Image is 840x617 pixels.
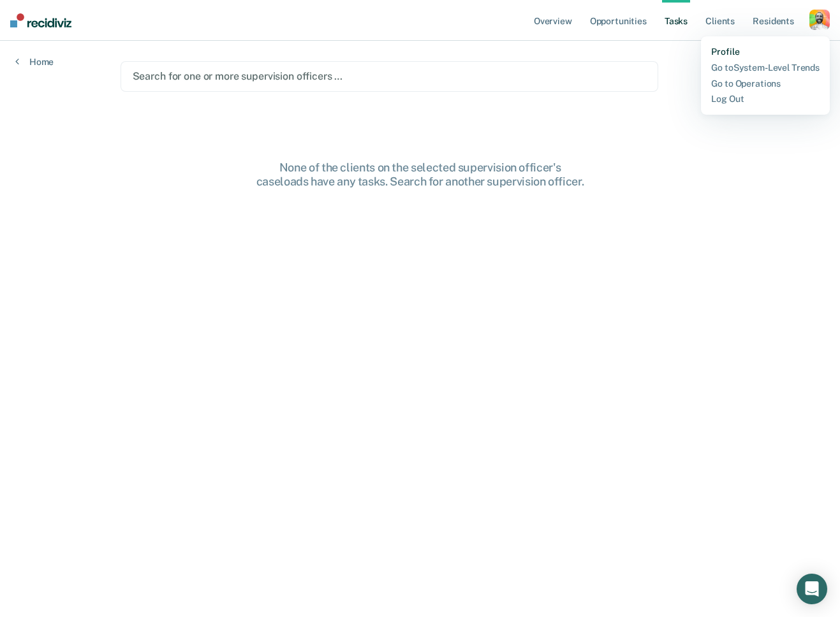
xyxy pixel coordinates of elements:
[711,94,820,105] a: Log Out
[711,78,820,89] a: Go to Operations
[711,47,820,57] a: Profile
[15,56,54,68] a: Home
[10,13,71,27] img: Recidiviz
[216,161,624,188] div: None of the clients on the selected supervision officer's caseloads have any tasks. Search for an...
[711,62,820,73] a: Go toSystem-Level Trends
[797,574,827,604] div: Open Intercom Messenger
